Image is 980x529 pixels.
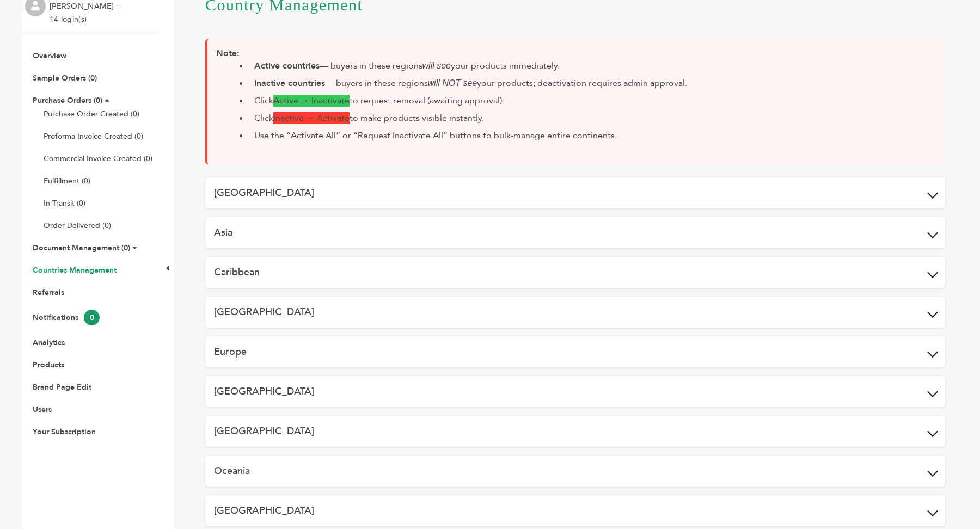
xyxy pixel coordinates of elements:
[33,382,91,392] a: Brand Page Edit
[428,78,477,88] em: will NOT see
[205,257,945,288] button: Caribbean
[205,376,945,407] button: [GEOGRAPHIC_DATA]
[205,297,945,328] button: [GEOGRAPHIC_DATA]
[33,265,117,275] a: Countries Management
[205,217,945,248] button: Asia
[422,61,451,70] em: will see
[33,427,96,437] a: Your Subscription
[205,416,945,447] button: [GEOGRAPHIC_DATA]
[44,153,152,164] a: Commercial Invoice Created (0)
[273,112,350,124] span: Inactive → Activate
[33,51,66,61] a: Overview
[33,360,64,370] a: Products
[84,310,100,325] span: 0
[216,47,240,59] strong: Note:
[205,336,945,367] button: Europe
[44,109,139,119] a: Purchase Order Created (0)
[33,337,65,348] a: Analytics
[249,77,936,90] li: — buyers in these regions your products; deactivation requires admin approval.
[205,495,945,526] button: [GEOGRAPHIC_DATA]
[273,95,350,107] span: Active → Inactivate
[249,129,936,142] li: Use the “Activate All” or “Request Inactivate All” buttons to bulk-manage entire continents.
[44,176,90,186] a: Fulfillment (0)
[254,60,320,72] b: Active countries
[254,77,325,89] b: Inactive countries
[33,73,97,83] a: Sample Orders (0)
[33,243,130,253] a: Document Management (0)
[249,112,936,125] li: Click to make products visible instantly.
[249,94,936,107] li: Click to request removal (awaiting approval).
[33,404,52,415] a: Users
[205,456,945,487] button: Oceania
[249,59,936,72] li: — buyers in these regions your products immediately.
[44,131,143,142] a: Proforma Invoice Created (0)
[33,312,100,323] a: Notifications0
[33,287,64,298] a: Referrals
[205,177,945,208] button: [GEOGRAPHIC_DATA]
[44,198,85,208] a: In-Transit (0)
[33,95,102,106] a: Purchase Orders (0)
[44,220,111,231] a: Order Delivered (0)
